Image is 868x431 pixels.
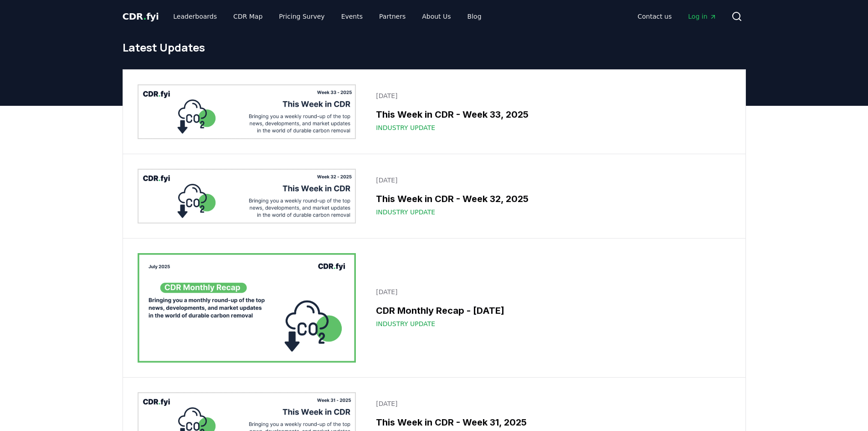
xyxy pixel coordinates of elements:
span: CDR fyi [123,11,159,22]
h3: This Week in CDR - Week 33, 2025 [376,108,725,121]
p: [DATE] [376,287,725,296]
h3: This Week in CDR - Week 32, 2025 [376,192,725,206]
span: Industry Update [376,319,435,328]
span: Log in [688,12,716,21]
a: [DATE]CDR Monthly Recap - [DATE]Industry Update [370,282,730,334]
p: [DATE] [376,91,725,100]
img: This Week in CDR - Week 33, 2025 blog post image [138,84,356,139]
h3: This Week in CDR - Week 31, 2025 [376,415,725,429]
p: [DATE] [376,176,725,185]
nav: Main [630,8,724,25]
a: About Us [415,8,458,25]
img: CDR Monthly Recap - July 2025 blog post image [138,253,356,363]
a: CDR.fyi [123,10,159,23]
a: [DATE]This Week in CDR - Week 33, 2025Industry Update [370,86,730,138]
span: Industry Update [376,123,435,132]
span: . [143,11,146,22]
a: Partners [372,8,413,25]
a: [DATE]This Week in CDR - Week 32, 2025Industry Update [370,170,730,222]
a: Blog [460,8,489,25]
a: Contact us [630,8,679,25]
a: CDR Map [226,8,270,25]
a: Pricing Survey [272,8,332,25]
h3: CDR Monthly Recap - [DATE] [376,304,725,317]
img: This Week in CDR - Week 32, 2025 blog post image [138,169,356,223]
p: [DATE] [376,399,725,408]
span: Industry Update [376,208,435,217]
a: Leaderboards [166,8,224,25]
a: Events [334,8,370,25]
nav: Main [166,8,488,25]
h1: Latest Updates [123,40,746,55]
a: Log in [681,8,724,25]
